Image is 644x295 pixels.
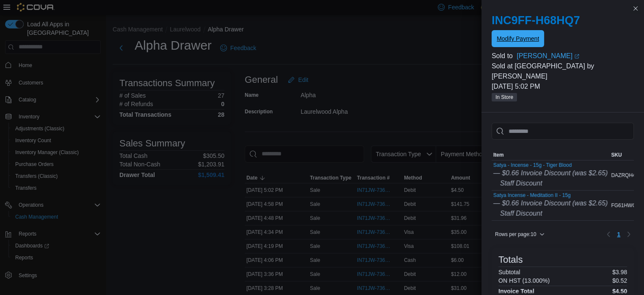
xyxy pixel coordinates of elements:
[612,277,627,284] p: $0.52
[611,152,622,158] span: SKU
[624,229,634,239] button: Next page
[493,192,608,198] button: Satya Incense - Meditation II - 15g
[493,168,608,178] div: — $0.66 Invoice Discount (was $2.65)
[614,228,624,241] ul: Pagination for table: MemoryTable from EuiInMemoryTable
[498,288,534,295] h4: Invoice Total
[603,229,614,239] button: Previous page
[493,152,504,158] span: Item
[493,162,608,168] button: Satya - Incense - 15g - Tiger Blood
[493,198,608,208] div: — $0.66 Invoice Discount (was $2.65)
[609,150,641,160] button: SKU
[492,61,634,81] p: Sold at [GEOGRAPHIC_DATA] by [PERSON_NAME]
[603,228,634,241] nav: Pagination for table: MemoryTable from EuiInMemoryTable
[612,288,627,295] h4: $4.50
[614,228,624,241] button: Page 1 of 1
[492,229,548,239] button: Rows per page:10
[495,93,513,101] span: In Store
[517,51,634,61] a: [PERSON_NAME]External link
[574,54,579,59] svg: External link
[630,3,641,14] button: Close this dialog
[498,269,520,275] h6: Subtotal
[492,51,515,61] div: Sold to
[492,123,634,140] input: This is a search bar. As you type, the results lower in the page will automatically filter.
[498,255,522,265] h3: Totals
[612,269,627,275] p: $3.98
[492,81,634,92] p: [DATE] 5:02 PM
[495,231,536,238] span: Rows per page : 10
[500,180,542,187] i: Staff Discount
[611,202,639,209] span: FG61HWQ8
[611,172,638,179] span: DAZRQH4Z
[498,277,550,284] h6: ON HST (13.000%)
[492,150,609,160] button: Item
[497,34,539,43] span: Modify Payment
[492,93,517,101] span: In Store
[492,30,544,47] button: Modify Payment
[492,14,634,27] h2: INC9FF-H68HQ7
[500,210,542,217] i: Staff Discount
[617,230,620,239] span: 1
